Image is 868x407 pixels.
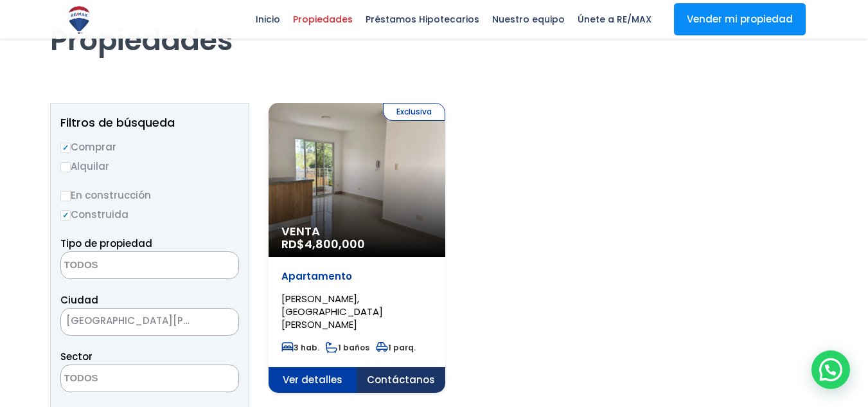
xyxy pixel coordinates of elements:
input: Construida [60,210,71,221]
span: 3 hab. [281,342,319,353]
span: Venta [281,225,432,238]
label: Construida [60,206,239,222]
span: Ciudad [60,293,98,307]
span: Préstamos Hipotecarios [359,10,486,29]
label: En construcción [60,187,239,203]
span: Nuestro equipo [486,10,571,29]
h2: Filtros de búsqueda [60,116,239,129]
span: Tipo de propiedad [60,237,152,250]
span: Sector [60,350,93,363]
input: En construcción [60,191,71,201]
textarea: Search [61,365,186,393]
span: 1 parq. [376,342,416,353]
textarea: Search [61,252,186,280]
a: Vender mi propiedad [674,3,806,35]
label: Alquilar [60,158,239,174]
span: Ver detalles [269,367,357,393]
span: SANTO DOMINGO NORTE [61,312,206,330]
input: Alquilar [60,162,71,172]
img: Logo de REMAX [63,4,95,36]
span: [PERSON_NAME], [GEOGRAPHIC_DATA][PERSON_NAME] [281,292,383,331]
label: Comprar [60,139,239,155]
span: Propiedades [287,10,359,29]
button: Remove all items [206,312,226,332]
span: Exclusiva [383,103,445,121]
span: × [219,316,226,328]
span: RD$ [281,236,365,252]
span: Únete a RE/MAX [571,10,658,29]
span: 4,800,000 [305,236,365,252]
span: Contáctanos [357,367,445,393]
a: Exclusiva Venta RD$4,800,000Apartamento[PERSON_NAME], [GEOGRAPHIC_DATA][PERSON_NAME]3 hab.1 baños... [269,103,445,393]
span: SANTO DOMINGO NORTE [60,308,239,336]
span: 1 baños [326,342,369,353]
p: Apartamento [281,270,432,283]
input: Comprar [60,143,71,153]
span: Inicio [249,10,287,29]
